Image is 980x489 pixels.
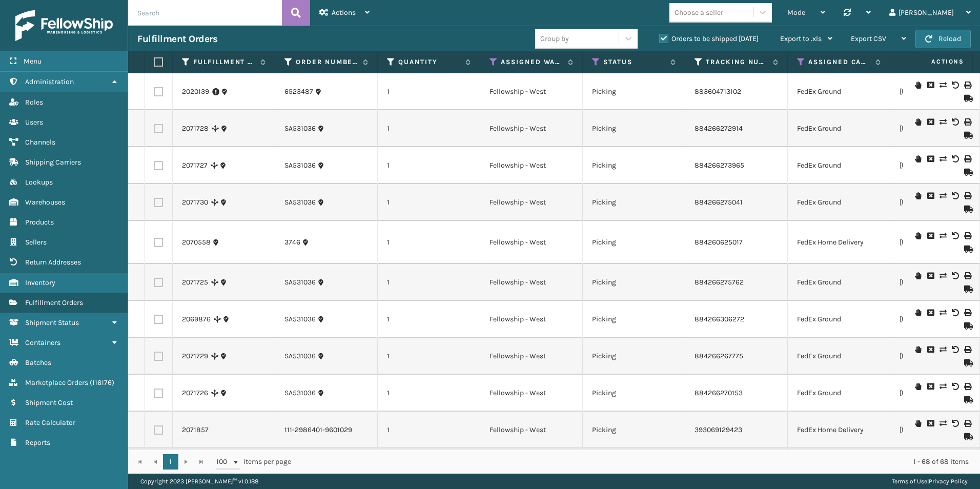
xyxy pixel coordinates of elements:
[182,388,208,398] a: 2071726
[137,33,217,45] h3: Fulfillment Orders
[915,30,971,48] button: Reload
[788,449,890,485] td: FedEx Ground
[927,155,933,162] i: Cancel Fulfillment Order
[25,378,88,387] span: Marketplace Orders
[940,81,946,89] i: Change shipping
[480,110,583,147] td: Fellowship - West
[915,383,921,390] i: On Hold
[964,396,970,403] i: Mark as Shipped
[675,7,723,18] div: Choose a seller
[940,272,946,279] i: Change shipping
[940,420,946,427] i: Change shipping
[929,478,968,485] a: Privacy Policy
[940,118,946,126] i: Change shipping
[915,155,921,162] i: On Hold
[952,232,958,239] i: Void Label
[480,338,583,375] td: Fellowship - West
[583,338,685,375] td: Picking
[892,474,968,489] div: |
[25,118,43,127] span: Users
[25,338,60,347] span: Containers
[378,73,480,110] td: 1
[378,412,480,449] td: 1
[25,358,51,367] span: Batches
[952,309,958,316] i: Void Label
[24,57,42,66] span: Menu
[964,118,970,126] i: Print Label
[480,449,583,485] td: Fellowship - West
[952,192,958,199] i: Void Label
[480,184,583,221] td: Fellowship - West
[964,169,970,176] i: Mark as Shipped
[284,237,300,248] a: 3746
[915,420,921,427] i: On Hold
[964,359,970,366] i: Mark as Shipped
[378,301,480,338] td: 1
[695,389,743,397] a: 884266270153
[964,155,970,162] i: Print Label
[964,246,970,253] i: Mark as Shipped
[182,160,208,171] a: 2071727
[193,57,255,67] label: Fulfillment Order Id
[25,298,83,307] span: Fulfillment Orders
[480,221,583,264] td: Fellowship - West
[952,383,958,390] i: Void Label
[284,160,316,171] a: SA531036
[915,272,921,279] i: On Hold
[583,221,685,264] td: Picking
[583,147,685,184] td: Picking
[787,8,805,17] span: Mode
[788,73,890,110] td: FedEx Ground
[378,338,480,375] td: 1
[25,318,79,327] span: Shipment Status
[480,147,583,184] td: Fellowship - West
[695,352,743,360] a: 884266267775
[964,346,970,353] i: Print Label
[378,264,480,301] td: 1
[964,95,970,102] i: Mark as Shipped
[851,34,886,43] span: Export CSV
[952,272,958,279] i: Void Label
[216,454,291,470] span: items per page
[378,449,480,485] td: 1
[964,192,970,199] i: Print Label
[695,238,743,247] a: 884260625017
[25,178,53,187] span: Lookups
[603,57,665,67] label: Status
[927,232,933,239] i: Cancel Fulfillment Order
[378,147,480,184] td: 1
[480,264,583,301] td: Fellowship - West
[284,314,316,324] a: SA531036
[378,184,480,221] td: 1
[952,155,958,162] i: Void Label
[25,398,73,407] span: Shipment Cost
[808,57,870,67] label: Assigned Carrier Service
[182,124,209,134] a: 2071728
[788,375,890,412] td: FedEx Ground
[480,375,583,412] td: Fellowship - West
[480,73,583,110] td: Fellowship - West
[788,264,890,301] td: FedEx Ground
[940,383,946,390] i: Change shipping
[952,81,958,89] i: Void Label
[284,124,316,134] a: SA531036
[25,218,54,227] span: Products
[25,418,75,427] span: Rate Calculator
[780,34,822,43] span: Export to .xls
[25,158,81,167] span: Shipping Carriers
[964,433,970,440] i: Mark as Shipped
[788,301,890,338] td: FedEx Ground
[927,346,933,353] i: Cancel Fulfillment Order
[695,425,742,434] a: 393069129423
[788,110,890,147] td: FedEx Ground
[952,346,958,353] i: Void Label
[964,206,970,213] i: Mark as Shipped
[940,346,946,353] i: Change shipping
[182,351,208,361] a: 2071729
[927,192,933,199] i: Cancel Fulfillment Order
[583,375,685,412] td: Picking
[25,98,43,107] span: Roles
[964,81,970,89] i: Print Label
[540,33,569,44] div: Group by
[952,420,958,427] i: Void Label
